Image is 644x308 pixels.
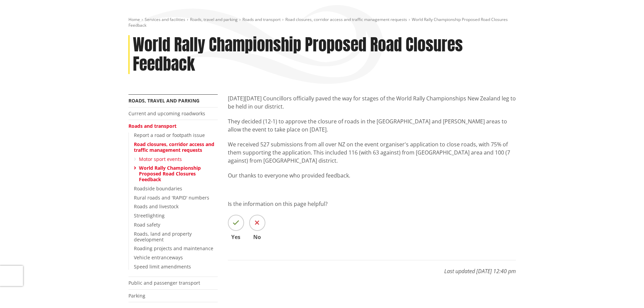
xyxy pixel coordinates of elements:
[133,35,516,74] h1: World Rally Championship Proposed Road Closures Feedback
[228,200,516,208] p: Is the information on this page helpful?
[128,17,140,22] a: Home
[228,117,516,134] p: They decided (12-1) to approve the closure of roads in the [GEOGRAPHIC_DATA] and [PERSON_NAME] ar...
[190,17,238,22] a: Roads, travel and parking
[134,245,213,252] a: Roading projects and maintenance
[134,221,160,228] a: Road safety
[134,132,205,138] a: Report a road or footpath issue
[228,234,244,240] span: Yes
[145,17,185,22] a: Services and facilities
[139,156,182,162] a: Motor sport events
[134,203,178,210] a: Roads and livestock
[249,234,265,240] span: No
[228,171,516,180] p: Our thanks to everyone who provided feedback.
[134,185,182,192] a: Roadside boundaries
[134,194,209,201] a: Rural roads and 'RAPID' numbers
[134,141,214,153] a: Road closures, corridor access and traffic management requests
[228,94,516,111] p: [DATE][DATE] Councillors officially paved the way for stages of the World Rally Championships New...
[134,212,165,219] a: Streetlighting
[128,17,516,28] nav: breadcrumb
[613,280,637,304] iframe: Messenger Launcher
[242,17,281,22] a: Roads and transport
[128,280,200,286] a: Public and passenger transport
[228,260,516,275] p: Last updated [DATE] 12:40 pm
[128,292,145,299] a: Parking
[134,254,183,261] a: Vehicle entranceways
[134,263,191,270] a: Speed limit amendments
[285,17,407,22] a: Road closures, corridor access and traffic management requests
[128,17,508,28] span: World Rally Championship Proposed Road Closures Feedback
[128,97,199,104] a: Roads, travel and parking
[139,165,201,183] a: World Rally Championship Proposed Road Closures Feedback
[128,110,205,117] a: Current and upcoming roadworks
[128,123,176,129] a: Roads and transport
[228,140,516,165] p: We received 527 submissions from all over NZ on the event organiser's application to close roads,...
[134,231,192,243] a: Roads, land and property development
